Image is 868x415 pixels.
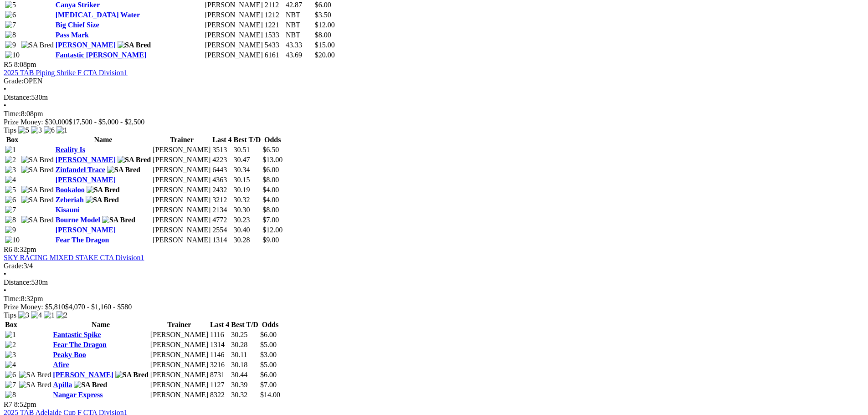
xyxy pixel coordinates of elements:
[285,10,313,20] td: NBT
[285,41,313,50] td: 43.33
[4,400,12,408] span: R7
[53,341,107,348] a: Fear The Dragon
[262,186,279,194] span: $4.00
[262,226,282,234] span: $12.00
[5,361,16,369] img: 4
[21,186,54,194] img: SA Bred
[260,341,277,348] span: $5.00
[5,226,16,234] img: 9
[4,262,24,270] span: Grade:
[212,185,232,195] td: 2432
[56,146,85,154] a: Reality Is
[53,371,113,379] a: [PERSON_NAME]
[233,165,262,174] td: 30.34
[86,196,119,204] img: SA Bred
[233,185,262,195] td: 30.19
[152,205,211,215] td: [PERSON_NAME]
[212,205,232,215] td: 2134
[231,370,259,379] td: 30.44
[233,155,262,164] td: 30.47
[5,1,16,9] img: 5
[21,156,54,164] img: SA Bred
[87,186,120,194] img: SA Bred
[5,331,16,339] img: 1
[233,145,262,154] td: 30.51
[5,371,16,379] img: 6
[212,165,232,174] td: 6443
[231,340,259,349] td: 30.28
[18,311,29,319] img: 3
[5,51,20,59] img: 10
[231,320,259,329] th: Best T/D
[31,126,42,134] img: 3
[152,195,211,205] td: [PERSON_NAME]
[210,360,230,369] td: 3216
[4,61,12,68] span: R5
[5,321,17,328] span: Box
[150,330,209,339] td: [PERSON_NAME]
[5,236,20,244] img: 10
[285,0,313,10] td: 42.87
[233,225,262,235] td: 30.40
[150,370,209,379] td: [PERSON_NAME]
[315,11,331,19] span: $3.50
[315,21,335,29] span: $12.00
[152,175,211,184] td: [PERSON_NAME]
[210,370,230,379] td: 8731
[118,156,151,164] img: SA Bred
[264,51,284,60] td: 6161
[315,51,335,59] span: $20.00
[315,41,335,49] span: $15.00
[150,380,209,389] td: [PERSON_NAME]
[44,126,55,134] img: 6
[152,185,211,195] td: [PERSON_NAME]
[150,390,209,400] td: [PERSON_NAME]
[56,216,100,224] a: Bourne Model
[260,371,277,379] span: $6.00
[21,216,54,224] img: SA Bred
[264,20,284,30] td: 1221
[210,330,230,339] td: 1116
[210,340,230,349] td: 1314
[205,31,263,40] td: [PERSON_NAME]
[152,236,211,245] td: [PERSON_NAME]
[205,51,263,60] td: [PERSON_NAME]
[4,110,21,118] span: Time:
[5,11,16,19] img: 6
[4,93,31,101] span: Distance:
[4,295,864,303] div: 8:32pm
[19,381,51,389] img: SA Bred
[210,390,230,400] td: 8322
[152,145,211,154] td: [PERSON_NAME]
[152,135,211,144] th: Trainer
[56,176,116,184] a: [PERSON_NAME]
[5,31,16,39] img: 8
[65,303,132,311] span: $4,070 - $1,160 - $580
[315,31,331,39] span: $8.00
[212,215,232,225] td: 4772
[233,215,262,225] td: 30.23
[262,206,279,214] span: $8.00
[150,360,209,369] td: [PERSON_NAME]
[56,206,80,214] a: Kisauni
[4,110,864,118] div: 8:08pm
[5,186,16,194] img: 5
[14,246,36,253] span: 8:32pm
[21,166,54,174] img: SA Bred
[4,278,31,286] span: Distance:
[21,196,54,204] img: SA Bred
[150,320,209,329] th: Trainer
[260,331,277,338] span: $6.00
[56,196,84,204] a: Zeberiah
[52,320,149,329] th: Name
[56,31,89,39] a: Pass Mark
[56,226,116,234] a: [PERSON_NAME]
[74,381,107,389] img: SA Bred
[14,61,36,68] span: 8:08pm
[233,135,262,144] th: Best T/D
[4,77,24,85] span: Grade:
[102,216,135,224] img: SA Bred
[262,216,279,224] span: $7.00
[4,287,6,294] span: •
[5,341,16,349] img: 2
